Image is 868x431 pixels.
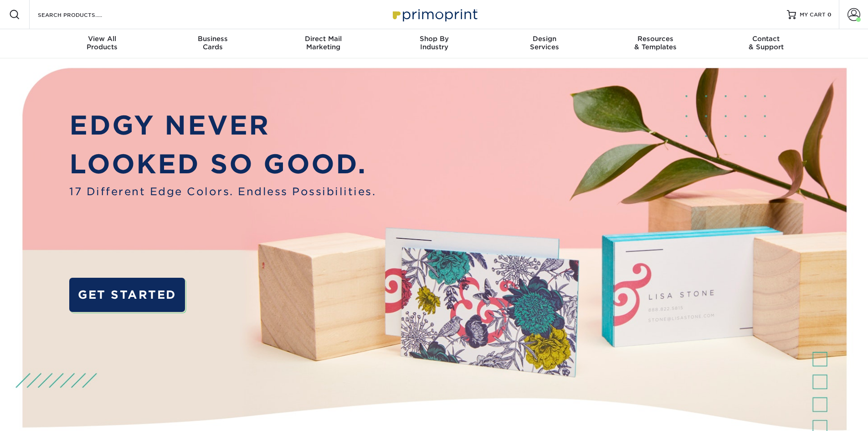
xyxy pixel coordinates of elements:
a: Resources& Templates [600,29,711,58]
div: Products [47,35,158,51]
a: BusinessCards [157,29,268,58]
p: EDGY NEVER [69,106,376,145]
div: Marketing [268,35,379,51]
span: Contact [711,35,822,43]
div: & Support [711,35,822,51]
div: Services [489,35,600,51]
div: Industry [379,35,489,51]
span: 17 Different Edge Colors. Endless Possibilities. [69,184,376,199]
img: Primoprint [389,5,480,24]
span: Business [157,35,268,43]
span: MY CART [800,11,826,19]
span: Shop By [379,35,489,43]
a: Contact& Support [711,29,822,58]
p: LOOKED SO GOOD. [69,145,376,184]
span: 0 [827,11,832,18]
a: GET STARTED [69,278,185,312]
span: View All [47,35,158,43]
a: Shop ByIndustry [379,29,489,58]
span: Design [489,35,600,43]
div: Cards [157,35,268,51]
a: Direct MailMarketing [268,29,379,58]
span: Resources [600,35,711,43]
a: View AllProducts [47,29,158,58]
a: DesignServices [489,29,600,58]
input: SEARCH PRODUCTS..... [37,9,126,20]
span: Direct Mail [268,35,379,43]
div: & Templates [600,35,711,51]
